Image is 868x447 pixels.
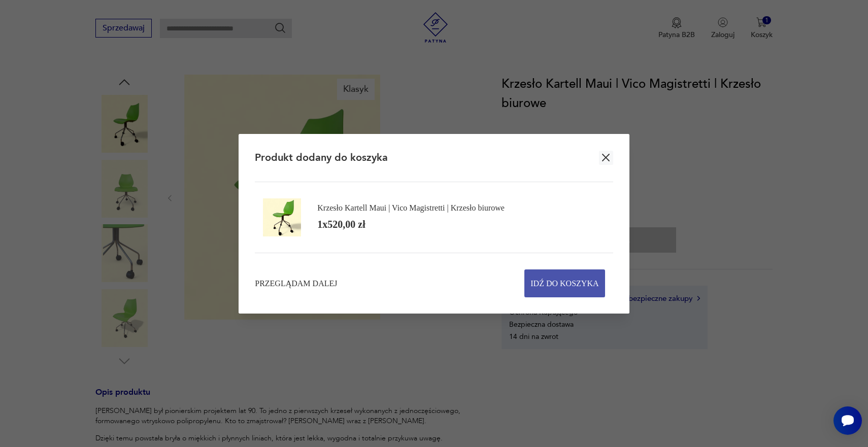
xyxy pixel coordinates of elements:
[530,270,598,297] span: Idź do koszyka
[255,151,388,164] h2: Produkt dodany do koszyka
[255,278,337,289] button: Przeglądam dalej
[317,203,505,213] div: Krzesło Kartell Maui | Vico Magistretti | Krzesło biurowe
[263,198,301,236] img: Zdjęcie produktu
[833,406,862,435] iframe: Smartsupp widget button
[524,269,605,297] button: Idź do koszyka
[317,218,365,231] div: 1 x 520,00 zł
